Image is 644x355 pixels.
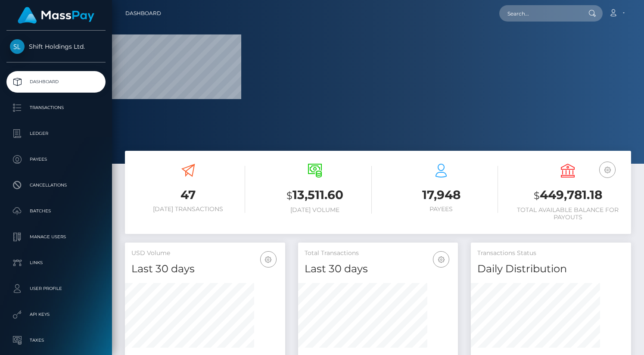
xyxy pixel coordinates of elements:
h5: Transactions Status [477,249,625,258]
p: Taxes [10,334,102,347]
a: Taxes [6,330,106,351]
a: Dashboard [6,71,106,93]
h3: 13,511.60 [258,187,372,204]
span: Shift Holdings Ltd. [6,43,106,50]
a: Manage Users [6,226,106,248]
small: $ [534,190,540,202]
p: Manage Users [10,230,102,243]
h4: Last 30 days [131,262,279,277]
a: Transactions [6,97,106,118]
p: Links [10,256,102,269]
h3: 47 [131,187,245,203]
a: Batches [6,200,106,222]
h6: Total Available Balance for Payouts [511,206,625,221]
p: Ledger [10,127,102,140]
h4: Daily Distribution [477,262,625,277]
p: Payees [10,153,102,166]
p: Transactions [10,101,102,114]
a: Dashboard [125,4,161,22]
p: Cancellations [10,179,102,192]
p: Batches [10,205,102,218]
p: User Profile [10,282,102,295]
p: API Keys [10,308,102,321]
p: Dashboard [10,75,102,88]
h6: Payees [385,206,498,213]
a: Links [6,252,106,274]
h6: [DATE] Volume [258,206,372,214]
img: Shift Holdings Ltd. [10,39,25,54]
small: $ [286,190,292,202]
a: Cancellations [6,174,106,196]
a: User Profile [6,278,106,299]
img: MassPay Logo [18,7,94,24]
h5: Total Transactions [305,249,452,258]
h3: 449,781.18 [511,187,625,204]
h5: USD Volume [131,249,279,258]
h4: Last 30 days [305,262,452,277]
a: Ledger [6,123,106,144]
h6: [DATE] Transactions [131,206,245,213]
a: API Keys [6,304,106,325]
input: Search... [499,5,580,22]
a: Payees [6,149,106,170]
h3: 17,948 [385,187,498,203]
